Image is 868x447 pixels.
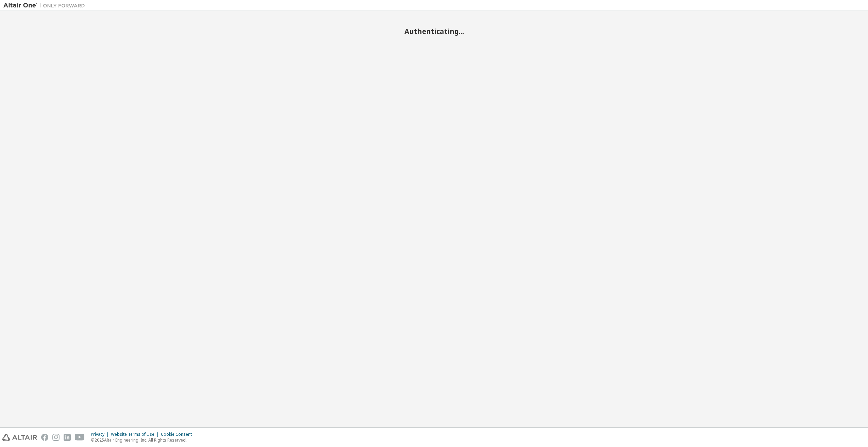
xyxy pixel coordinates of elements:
div: Cookie Consent [161,432,196,437]
img: linkedin.svg [64,434,71,441]
img: altair_logo.svg [2,434,37,441]
img: youtube.svg [75,434,85,441]
div: Website Terms of Use [111,432,161,437]
h2: Authenticating... [3,27,865,36]
img: facebook.svg [41,434,48,441]
p: © 2025 Altair Engineering, Inc. All Rights Reserved. [91,437,196,443]
img: Altair One [3,2,88,9]
div: Privacy [91,432,111,437]
img: instagram.svg [52,434,60,441]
